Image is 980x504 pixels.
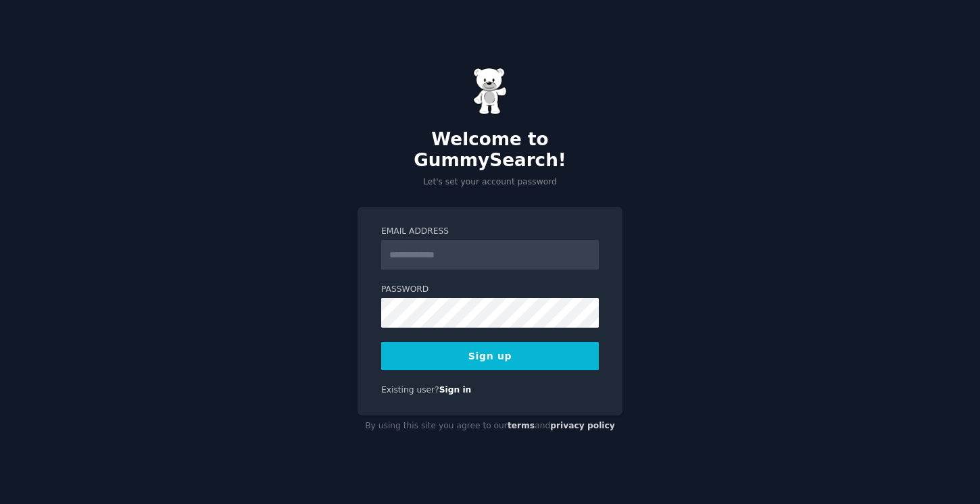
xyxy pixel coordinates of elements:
label: Email Address [381,226,599,238]
a: privacy policy [550,421,615,430]
img: Gummy Bear [473,68,507,115]
h2: Welcome to GummySearch! [358,129,622,172]
a: Sign in [439,385,472,395]
span: Existing user? [381,385,439,395]
div: By using this site you agree to our and [358,415,622,437]
a: terms [508,421,535,430]
button: Sign up [381,342,599,370]
p: Let's set your account password [358,176,622,188]
label: Password [381,284,599,296]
